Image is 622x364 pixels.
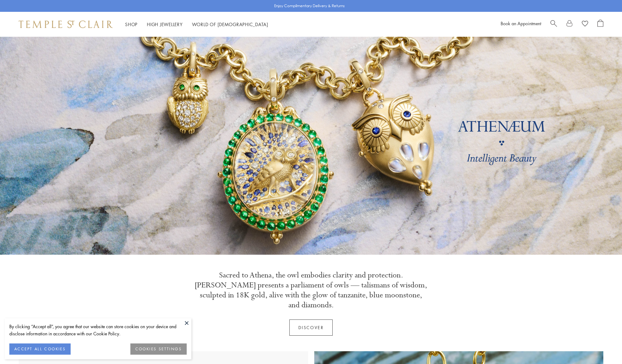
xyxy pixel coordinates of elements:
[582,20,588,29] a: View Wishlist
[125,21,138,27] a: ShopShop
[274,3,345,9] p: Enjoy Complimentary Delivery & Returns
[194,270,428,310] p: Sacred to Athena, the owl embodies clarity and protection. [PERSON_NAME] presents a parliament of...
[192,21,268,27] a: World of [DEMOGRAPHIC_DATA]World of [DEMOGRAPHIC_DATA]
[9,343,71,355] button: ACCEPT ALL COOKIES
[289,319,333,336] a: Discover
[597,20,603,29] a: Open Shopping Bag
[125,21,268,28] nav: Main navigation
[550,20,557,29] a: Search
[19,21,113,28] img: Temple St. Clair
[9,323,187,337] div: By clicking “Accept all”, you agree that our website can store cookies on your device and disclos...
[591,335,616,358] iframe: Gorgias live chat messenger
[130,343,187,355] button: COOKIES SETTINGS
[501,20,541,26] a: Book an Appointment
[147,21,183,27] a: High JewelleryHigh Jewellery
